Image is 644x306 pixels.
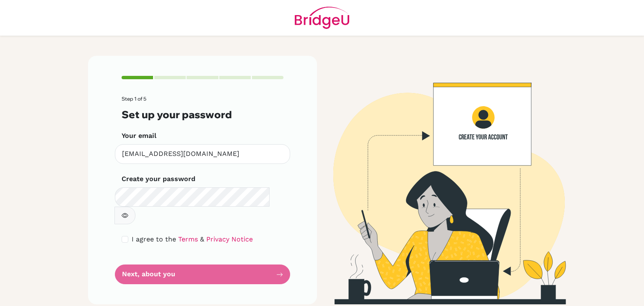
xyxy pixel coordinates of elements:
h3: Set up your password [122,109,283,121]
a: Privacy Notice [206,235,253,243]
label: Create your password [122,174,195,184]
a: Terms [178,235,198,243]
input: Insert your email* [115,144,290,164]
span: I agree to the [132,235,176,243]
span: Step 1 of 5 [122,96,146,102]
label: Your email [122,131,156,141]
span: & [200,235,204,243]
